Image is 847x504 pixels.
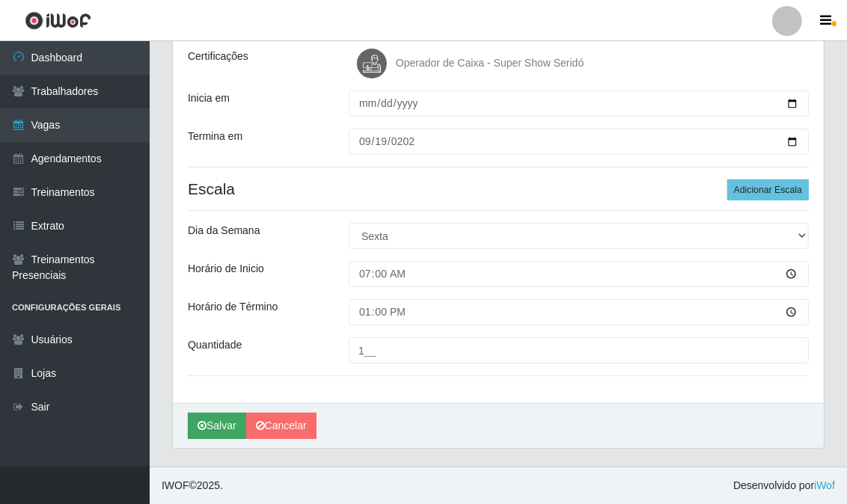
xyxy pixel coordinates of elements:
[188,261,264,277] label: Horário de Inicio
[349,90,809,117] input: 00/00/0000
[188,299,278,315] label: Horário de Término
[814,479,835,491] a: iWof
[188,179,809,198] h4: Escala
[349,337,809,363] input: Informe a quantidade...
[188,90,230,106] label: Inicia em
[733,478,835,494] span: Desenvolvido por
[162,478,223,494] span: © 2025 .
[188,337,242,353] label: Quantidade
[162,479,189,491] span: IWOF
[349,261,809,287] input: 00:00
[357,49,393,79] img: Operador de Caixa - Super Show Seridó
[396,57,584,69] span: Operador de Caixa - Super Show Seridó
[188,49,248,64] label: Certificações
[25,11,91,30] img: CoreUI Logo
[188,129,242,144] label: Termina em
[349,299,809,325] input: 00:00
[349,129,809,155] input: 00/00/0000
[188,413,246,439] button: Salvar
[188,223,260,239] label: Dia da Semana
[246,413,317,439] a: Cancelar
[727,179,809,200] button: Adicionar Escala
